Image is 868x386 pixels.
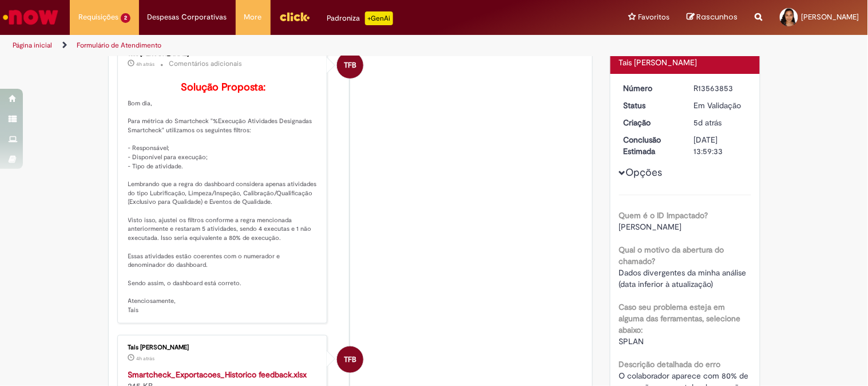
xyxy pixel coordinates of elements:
a: Rascunhos [687,12,738,23]
img: ServiceNow [1,6,60,29]
span: 4h atrás [137,61,155,68]
small: Comentários adicionais [169,59,243,69]
b: Qual o motivo da abertura do chamado? [619,245,724,266]
span: Requisições [78,11,118,23]
span: More [244,11,262,23]
b: Caso seu problema esteja em alguma das ferramentas, selecione abaixo: [619,302,741,335]
span: Favoritos [639,11,670,23]
div: Tais Folhadella Barbosa Bellagamba [337,52,363,78]
span: [PERSON_NAME] [802,12,859,22]
dt: Status [615,100,685,111]
div: Tais [PERSON_NAME] [619,57,751,68]
time: 24/09/2025 16:02:17 [694,117,722,128]
a: Formulário de Atendimento [77,41,161,50]
div: Padroniza [327,11,393,25]
img: click_logo_yellow_360x200.png [279,8,310,25]
span: 2 [121,13,130,23]
span: [PERSON_NAME] [619,222,682,232]
div: 24/09/2025 16:02:17 [694,117,747,128]
div: [DATE] 13:59:33 [694,134,747,157]
div: Tais Folhadella Barbosa Bellagamba [337,346,363,373]
b: Quem é o ID Impactado? [619,210,708,220]
b: Descrição detalhada do erro [619,359,721,369]
span: Despesas Corporativas [148,11,227,23]
a: Smartcheck_Exportacoes_Historico feedback.xlsx [128,369,307,380]
span: Dados divergentes da minha análise (data inferior à atualização) [619,267,749,289]
span: TFB [344,52,356,79]
a: Página inicial [13,41,52,50]
dt: Conclusão Estimada [615,134,685,157]
dt: Número [615,82,685,94]
p: +GenAi [365,11,393,25]
div: Em Validação [694,100,747,111]
span: 4h atrás [137,355,155,362]
dt: Criação [615,117,685,128]
span: SPLAN [619,336,644,346]
div: R13563853 [694,82,747,94]
div: Tais [PERSON_NAME] [128,344,319,351]
time: 29/09/2025 11:22:59 [137,355,155,362]
b: Solução Proposta: [181,81,265,94]
ul: Trilhas de página [9,35,570,56]
p: Bom dia, Para métrica do Smartcheck "%Execução Atividades Designadas Smartcheck" utilizamos os se... [128,82,319,315]
span: Rascunhos [697,11,738,22]
span: 5d atrás [694,117,722,128]
time: 29/09/2025 11:25:19 [137,61,155,68]
span: TFB [344,346,356,373]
